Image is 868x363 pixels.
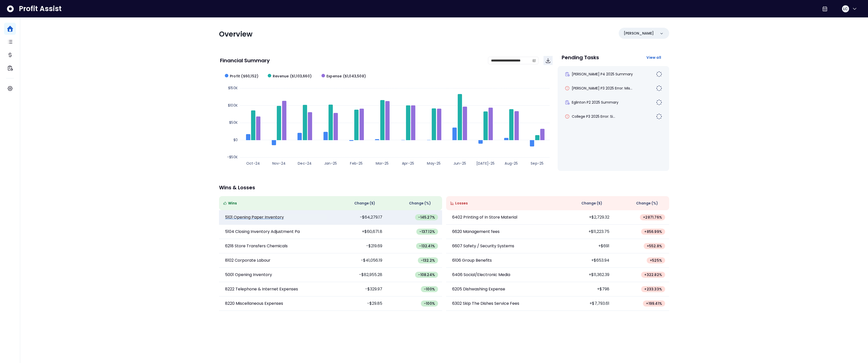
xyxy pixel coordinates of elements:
span: Change (%) [636,201,658,206]
td: -$219.69 [331,239,386,253]
p: 6302 Skip The Dishes Service Fees [452,300,519,307]
p: 8102 Corporate Labour [225,257,270,263]
p: 5001 Opening Inventory [225,272,272,278]
svg: calendar [532,59,536,62]
p: 6620 Management fees [452,229,500,235]
text: Nov-24 [272,161,286,166]
td: -$29.85 [331,296,386,311]
text: May-25 [427,161,441,166]
span: -137.12 % [419,229,435,234]
p: Pending Tasks [562,55,599,60]
button: View all [642,53,665,62]
span: + 322.82 % [644,272,662,277]
text: Apr-25 [402,161,414,166]
span: Revenue ($1,103,660) [273,74,312,79]
td: +$691 [558,239,613,253]
td: +$7,793.61 [558,296,613,311]
td: -$329.97 [331,282,386,296]
text: Mar-25 [376,161,389,166]
text: Oct-24 [246,161,260,166]
span: Change ( $ ) [354,201,375,206]
img: Not yet Started [656,113,662,119]
p: 6406 Social/Electronic Media [452,272,510,278]
p: 5101 Opening Paper Inventory [225,214,284,220]
td: -$41,056.19 [331,253,386,268]
text: Aug-25 [505,161,518,166]
span: Losses [455,201,468,206]
span: -108.24 % [418,272,435,277]
text: Sep-25 [531,161,544,166]
p: 5104 Closing Inventory Adjustment Pa [225,229,300,235]
span: [PERSON_NAME] P4 2025 Summary [572,72,633,77]
td: +$11,223.75 [558,225,613,239]
text: Dec-24 [298,161,312,166]
span: [PERSON_NAME] P3 2025 Error: Mis... [572,86,632,91]
span: Profit ($60,152) [230,74,258,79]
td: +$22,602.2 [558,311,613,325]
span: -132.41 % [419,244,435,249]
span: -100 % [424,287,435,292]
span: + 552.8 % [647,244,662,249]
span: Overview [219,29,253,39]
text: Jan-25 [324,161,337,166]
img: Not yet Started [656,71,662,77]
td: -$64,279.17 [331,210,386,225]
p: 8222 Telephone & Internet Expenses [225,286,298,292]
p: 6402 Printing of In Store Material [452,214,517,220]
td: +$2,729.32 [558,210,613,225]
img: Not yet Started [656,85,662,91]
p: Financial Summary [220,58,270,63]
span: Wins [228,201,237,206]
span: -145.27 % [418,215,435,220]
p: 6205 Dishwashing Expense [452,286,505,292]
text: [DATE]-25 [476,161,495,166]
p: 6607 Safety / Security Systems [452,243,514,249]
span: LC [843,6,848,11]
span: -100 % [424,301,435,306]
td: +$11,362.39 [558,268,613,282]
text: Feb-25 [350,161,363,166]
span: College P3 2025 Error: Si... [572,114,615,119]
span: Eglinton P2 2025 Summary [572,100,618,105]
td: -$82,955.28 [331,268,386,282]
img: Not yet Started [656,99,662,105]
td: +$798 [558,282,613,296]
p: 6106 Group Benefits [452,257,492,263]
p: [PERSON_NAME] [624,31,654,36]
td: -$400.75 [331,311,386,325]
span: + 199.41 % [646,301,662,306]
span: -132.2 % [421,258,435,263]
td: +$60,671.8 [331,225,386,239]
text: Jun-25 [453,161,466,166]
span: + 2871.76 % [643,215,662,220]
span: Expense ($1,043,508) [327,74,366,79]
p: Wins & Losses [219,185,669,190]
span: + 856.99 % [644,229,662,234]
text: $0 [233,137,238,142]
span: Profit Assist [19,4,62,13]
span: + 233.33 % [644,287,662,292]
text: $100K [228,103,238,108]
span: + 525 % [650,258,662,263]
span: Change ( $ ) [581,201,602,206]
button: Download [544,56,553,65]
text: $150K [228,85,238,90]
span: Change (%) [409,201,431,206]
p: 8220 Miscellaneous Expenses [225,300,283,307]
span: View all [646,55,661,60]
text: -$50K [227,155,238,160]
p: 6218 Store Transfers Chemicals [225,243,288,249]
text: $50K [229,120,238,125]
td: +$653.94 [558,253,613,268]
